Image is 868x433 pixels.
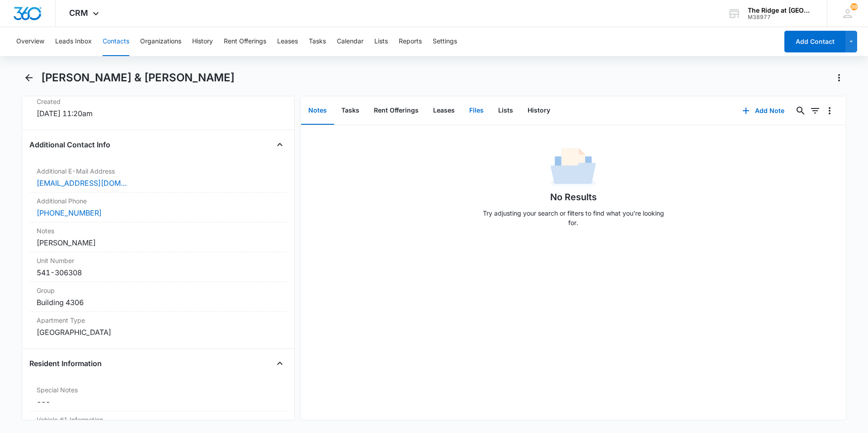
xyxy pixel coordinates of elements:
div: Additional Phone[PHONE_NUMBER] [29,193,287,222]
div: Apartment Type[GEOGRAPHIC_DATA] [29,312,287,341]
button: History [192,27,213,56]
button: Actions [832,71,846,85]
div: Special Notes--- [29,381,287,411]
button: Tasks [309,27,326,56]
button: Contacts [103,27,129,56]
label: Apartment Type [37,315,280,325]
button: Filters [808,104,822,118]
div: account id [748,14,814,20]
div: notifications count [850,3,858,10]
button: Leases [426,97,462,125]
h4: Resident Information [29,358,102,369]
button: Notes [301,97,334,125]
a: [PHONE_NUMBER] [37,207,102,218]
div: 541-306308 [37,267,280,278]
label: Group [37,286,280,295]
button: Search... [793,104,808,118]
div: Additional E-Mail Address[EMAIL_ADDRESS][DOMAIN_NAME] [29,163,287,193]
p: Try adjusting your search or filters to find what you’re looking for. [478,208,668,227]
div: Created[DATE] 11:20am [29,93,287,122]
div: GroupBuilding 4306 [29,282,287,312]
dd: [DATE] 11:20am [37,108,280,119]
button: Files [462,97,491,125]
button: Rent Offerings [224,27,266,56]
label: Vehicle #1 Information [37,415,280,424]
span: CRM [69,8,88,18]
label: Additional Phone [37,196,280,206]
button: Leads Inbox [55,27,92,56]
button: Add Note [733,100,793,122]
h4: Additional Contact Info [29,139,110,150]
button: Lists [374,27,388,56]
label: Additional E-Mail Address [37,166,280,176]
button: Close [273,137,287,152]
h1: [PERSON_NAME] & [PERSON_NAME] [41,71,235,85]
label: Unit Number [37,256,280,265]
dd: --- [37,396,280,407]
button: History [520,97,557,125]
button: Settings [433,27,457,56]
label: Notes [37,226,280,235]
button: Rent Offerings [367,97,426,125]
img: No Data [551,145,596,190]
label: Special Notes [37,385,280,395]
h1: No Results [550,190,597,204]
div: account name [748,7,814,14]
div: [GEOGRAPHIC_DATA] [37,327,280,338]
button: Calendar [337,27,363,56]
div: [PERSON_NAME] [37,237,280,248]
button: Lists [491,97,520,125]
button: Tasks [334,97,367,125]
button: Overflow Menu [822,104,837,118]
button: Leases [277,27,298,56]
a: [EMAIL_ADDRESS][DOMAIN_NAME] [37,178,127,188]
button: Back [22,71,36,85]
button: Close [273,356,287,371]
div: Building 4306 [37,297,280,308]
button: Add Contact [784,31,845,52]
span: 39 [850,3,858,10]
button: Reports [399,27,422,56]
button: Overview [16,27,44,56]
dt: Created [37,97,280,106]
div: Notes[PERSON_NAME] [29,222,287,252]
div: Unit Number541-306308 [29,252,287,282]
button: Organizations [140,27,181,56]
